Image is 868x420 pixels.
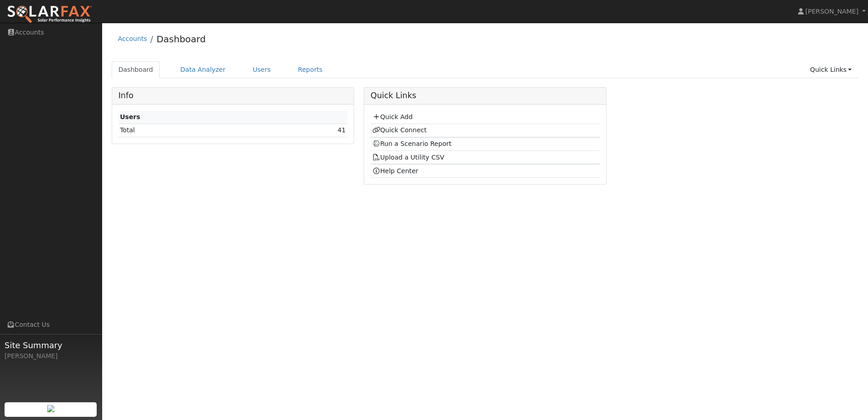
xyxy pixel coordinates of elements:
a: Users [246,61,278,78]
a: Quick Links [803,61,858,78]
span: Site Summary [5,339,97,351]
img: retrieve [47,405,54,412]
a: Dashboard [112,61,160,78]
a: Data Analyzer [173,61,232,78]
a: Accounts [118,35,147,42]
span: [PERSON_NAME] [805,8,858,15]
img: SolarFax [7,5,92,24]
a: Dashboard [157,34,206,45]
a: Reports [291,61,329,78]
div: [PERSON_NAME] [5,351,97,361]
